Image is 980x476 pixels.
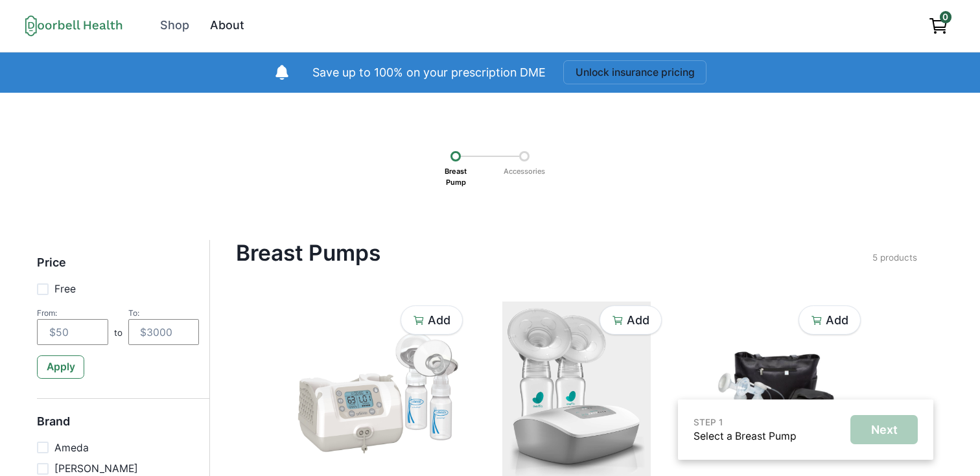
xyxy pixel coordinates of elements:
[871,423,898,437] p: Next
[160,17,189,34] div: Shop
[826,313,848,327] p: Add
[440,161,471,192] p: Breast Pump
[128,319,200,345] input: $3000
[37,319,108,345] input: $50
[54,281,76,297] p: Free
[37,256,199,281] h5: Price
[236,240,872,266] h4: Breast Pumps
[128,308,200,318] div: To:
[799,305,860,335] button: Add
[850,415,918,444] button: Next
[563,60,707,84] button: Unlock insurance pricing
[627,313,649,327] p: Add
[401,305,462,335] button: Add
[54,440,89,456] p: Ameda
[600,305,661,335] button: Add
[872,251,917,264] p: 5 products
[210,17,244,34] div: About
[428,313,450,327] p: Add
[114,326,122,345] p: to
[940,11,951,23] span: 0
[312,64,546,82] p: Save up to 100% on your prescription DME
[694,416,797,429] p: STEP 1
[499,161,550,182] p: Accessories
[201,11,253,40] a: About
[37,308,108,318] div: From:
[37,355,84,379] button: Apply
[922,11,955,40] a: View cart
[37,414,199,440] h5: Brand
[152,11,198,40] a: Shop
[694,430,797,442] a: Select a Breast Pump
